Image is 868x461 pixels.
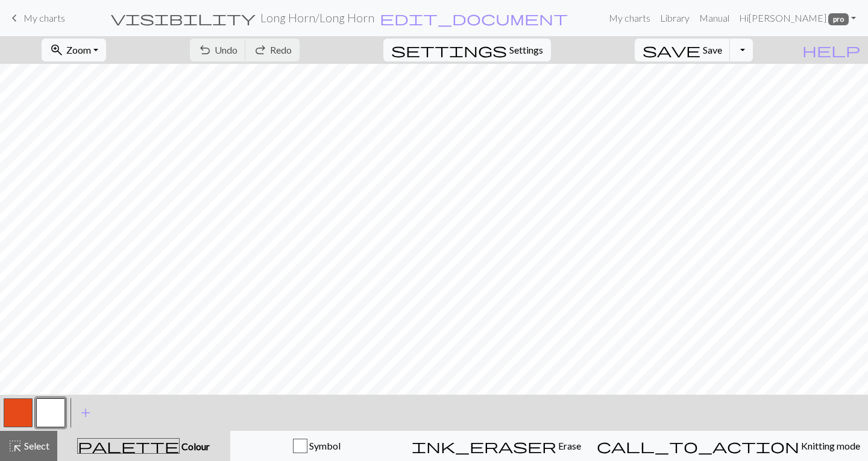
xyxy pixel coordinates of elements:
[556,440,581,451] span: Erase
[643,42,700,58] span: save
[78,404,93,421] span: add
[49,42,64,58] span: zoom_in
[260,11,374,25] h2: Long Horn / Long Horn
[180,441,210,452] span: Colour
[404,431,589,461] button: Erase
[799,440,860,451] span: Knitting mode
[22,440,49,451] span: Select
[380,10,568,27] span: edit_document
[8,437,22,454] span: highlight_alt
[828,13,849,25] span: pro
[802,42,860,58] span: help
[694,6,734,30] a: Manual
[391,42,507,58] span: settings
[78,437,179,454] span: palette
[7,10,22,27] span: keyboard_arrow_left
[391,43,507,57] i: Settings
[307,440,341,451] span: Symbol
[383,39,551,61] button: SettingsSettings
[703,44,722,55] span: Save
[597,437,799,454] span: call_to_action
[589,431,868,461] button: Knitting mode
[230,431,404,461] button: Symbol
[24,12,65,24] span: My charts
[111,10,256,27] span: visibility
[42,39,106,61] button: Zoom
[66,44,91,55] span: Zoom
[655,6,694,30] a: Library
[7,8,65,28] a: My charts
[734,6,861,30] a: Hi[PERSON_NAME] pro
[604,6,655,30] a: My charts
[635,39,731,61] button: Save
[509,43,543,57] span: Settings
[57,431,230,461] button: Colour
[412,437,556,454] span: ink_eraser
